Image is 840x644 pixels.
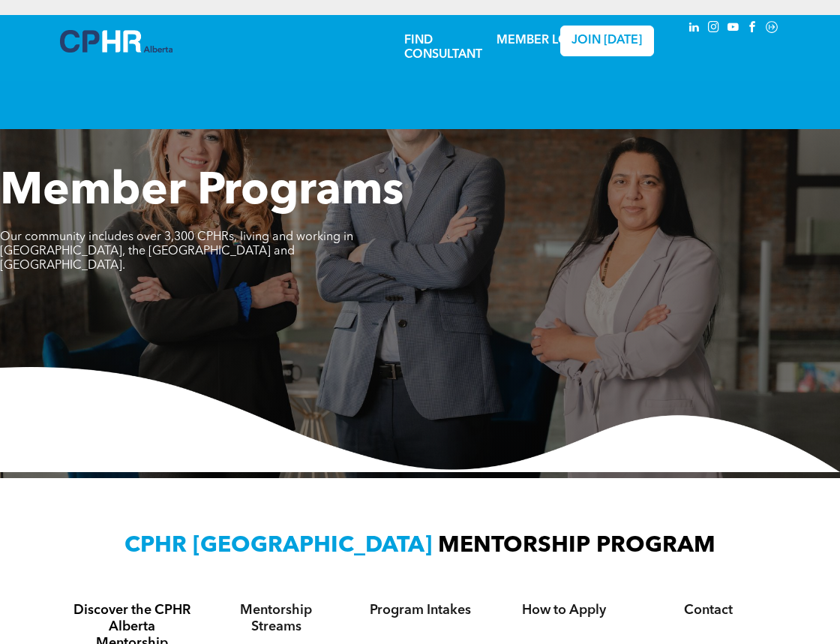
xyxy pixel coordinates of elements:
[763,19,780,39] a: Social network
[496,35,590,47] a: MEMBER LOGIN
[560,26,654,56] a: JOIN [DATE]
[705,19,721,39] a: instagram
[685,19,702,39] a: linkedin
[744,19,760,39] a: facebook
[217,602,334,635] h4: Mentorship Streams
[124,534,432,557] span: CPHR [GEOGRAPHIC_DATA]
[60,30,172,53] img: A blue and white logo for cp alberta
[361,602,478,618] h4: Program Intakes
[724,19,741,39] a: youtube
[505,602,622,618] h4: How to Apply
[649,602,766,618] h4: Contact
[438,534,715,557] span: MENTORSHIP PROGRAM
[571,34,642,48] span: JOIN [DATE]
[404,35,482,61] a: FIND CONSULTANT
